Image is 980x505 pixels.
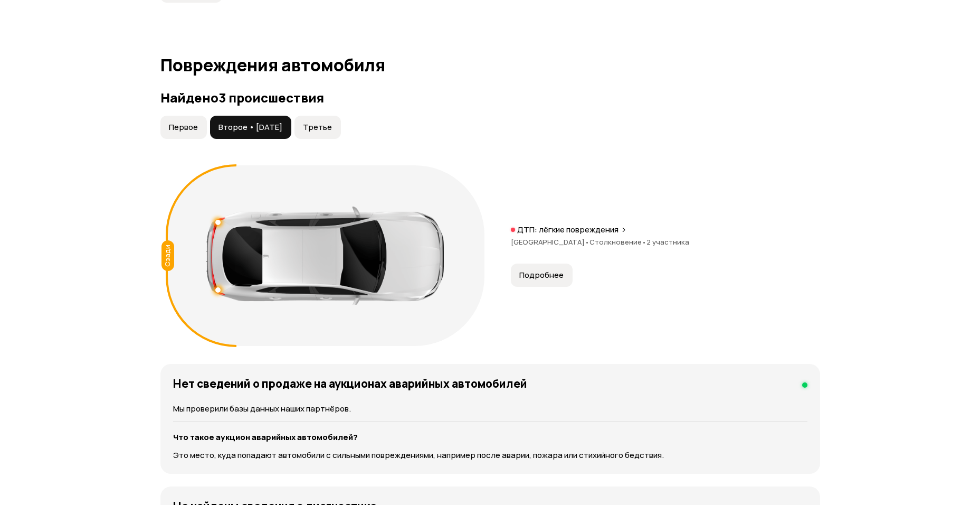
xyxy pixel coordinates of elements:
[642,237,646,247] span: •
[169,122,198,133] span: Первое
[160,90,820,105] h3: Найдено 3 происшествия
[646,237,689,247] span: 2 участника
[218,122,282,133] span: Второе • [DATE]
[519,270,564,280] span: Подробнее
[160,55,820,74] h1: Повреждения автомобиля
[173,403,807,415] p: Мы проверили базы данных наших партнёров.
[210,116,291,139] button: Второе • [DATE]
[173,377,527,390] h4: Нет сведений о продаже на аукционах аварийных автомобилей
[303,122,332,133] span: Третье
[173,432,358,443] strong: Что такое аукцион аварийных автомобилей?
[585,237,589,247] span: •
[294,116,341,139] button: Третье
[589,237,646,247] span: Столкновение
[161,240,174,271] div: Сзади
[160,116,207,139] button: Первое
[511,237,589,247] span: [GEOGRAPHIC_DATA]
[173,450,807,461] p: Это место, куда попадают автомобили с сильными повреждениями, например после аварии, пожара или с...
[511,264,573,287] button: Подробнее
[517,225,619,235] p: ДТП: лёгкие повреждения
